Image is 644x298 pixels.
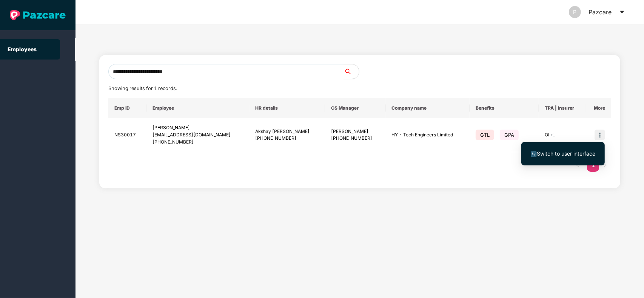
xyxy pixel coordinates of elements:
[255,135,319,142] div: [PHONE_NUMBER]
[146,98,249,118] th: Employee
[325,98,386,118] th: CS Manager
[545,132,550,138] span: OI
[595,130,605,140] img: icon
[331,128,380,135] div: [PERSON_NAME]
[108,86,177,91] span: Showing results for 1 records.
[550,133,555,137] span: + 1
[531,151,537,157] img: svg+xml;base64,PHN2ZyB4bWxucz0iaHR0cDovL3d3dy53My5vcmcvMjAwMC9zdmciIHdpZHRoPSIxNiIgaGVpZ2h0PSIxNi...
[153,139,243,146] div: [PHONE_NUMBER]
[386,118,470,152] td: HY - Tech Engineers Limited
[603,163,607,168] span: right
[619,9,625,15] span: caret-down
[537,150,595,157] span: Switch to user interface
[249,98,325,118] th: HR details
[573,6,577,18] span: P
[476,130,494,140] span: GTL
[344,69,359,75] span: search
[344,64,359,79] button: search
[386,98,470,118] th: Company name
[331,135,380,142] div: [PHONE_NUMBER]
[500,130,519,140] span: GPA
[599,160,611,172] button: right
[108,98,146,118] th: Emp ID
[599,160,611,172] li: Next Page
[8,46,37,52] a: Employees
[153,124,243,131] div: [PERSON_NAME]
[153,131,243,139] div: [EMAIL_ADDRESS][DOMAIN_NAME]
[539,98,586,118] th: TPA | Insurer
[470,98,539,118] th: Benefits
[586,98,612,118] th: More
[108,118,146,152] td: NS30017
[255,128,319,135] div: Akshay [PERSON_NAME]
